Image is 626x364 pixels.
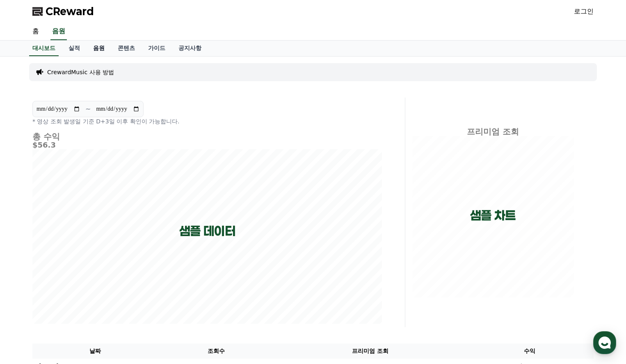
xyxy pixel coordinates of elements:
[2,260,54,280] a: 홈
[32,117,382,125] p: * 영상 조회 발생일 기준 D+3일 이후 확인이 가능합니다.
[32,132,382,141] h4: 총 수익
[50,23,67,40] a: 음원
[29,41,59,56] a: 대시보드
[32,344,158,359] th: 날짜
[466,344,594,359] th: 수익
[47,68,114,76] a: CrewardMusic 사용 방법
[574,7,594,16] a: 로그인
[87,41,111,56] a: 음원
[75,273,85,279] span: 대화
[26,23,46,40] a: 홈
[158,344,275,359] th: 조회수
[111,41,142,56] a: 콘텐츠
[54,260,106,280] a: 대화
[32,5,94,18] a: CReward
[106,260,158,280] a: 설정
[85,104,91,114] p: ~
[172,41,208,56] a: 공지사항
[470,208,516,223] p: 샘플 차트
[275,344,466,359] th: 프리미엄 조회
[179,224,235,239] p: 샘플 데이터
[142,41,172,56] a: 가이드
[32,141,382,149] h5: $56.3
[46,5,94,18] span: CReward
[127,272,137,279] span: 설정
[26,272,31,279] span: 홈
[412,127,574,136] h4: 프리미엄 조회
[62,41,87,56] a: 실적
